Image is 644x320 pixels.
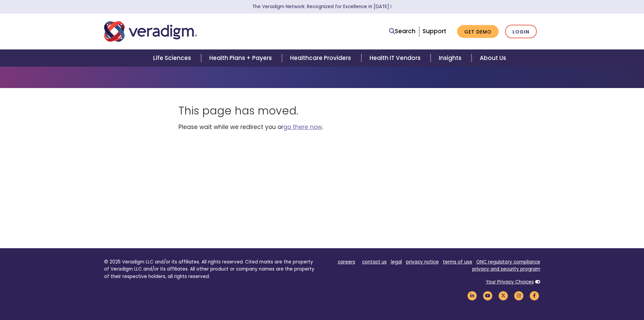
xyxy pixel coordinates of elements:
[283,123,322,131] a: go there now
[423,27,446,35] a: Support
[361,49,431,67] a: Health IT Vendors
[486,279,534,285] a: Your Privacy Choices
[498,292,509,299] a: Veradigm Twitter Link
[178,104,466,117] h1: This page has moved.
[476,259,540,265] a: ONC regulatory compliance
[145,49,201,67] a: Life Sciences
[472,49,514,67] a: About Us
[178,123,466,132] p: Please wait while we redirect you or .
[406,259,439,265] a: privacy notice
[457,25,499,38] a: Get Demo
[472,266,540,272] a: privacy and security program
[389,3,392,10] span: Learn More
[201,49,282,67] a: Health Plans + Payers
[391,259,402,265] a: legal
[443,259,472,265] a: terms of use
[282,49,361,67] a: Healthcare Providers
[338,259,355,265] a: careers
[104,20,197,43] img: Veradigm logo
[467,292,478,299] a: Veradigm LinkedIn Link
[389,27,415,36] a: Search
[431,49,472,67] a: Insights
[362,259,387,265] a: contact us
[252,3,392,10] a: The Veradigm Network: Recognized for Excellence in [DATE]Learn More
[104,258,317,280] p: © 2025 Veradigm LLC and/or its affiliates. All rights reserved. Cited marks are the property of V...
[513,292,525,299] a: Veradigm Instagram Link
[529,292,540,299] a: Veradigm Facebook Link
[482,292,494,299] a: Veradigm YouTube Link
[505,25,537,39] a: Login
